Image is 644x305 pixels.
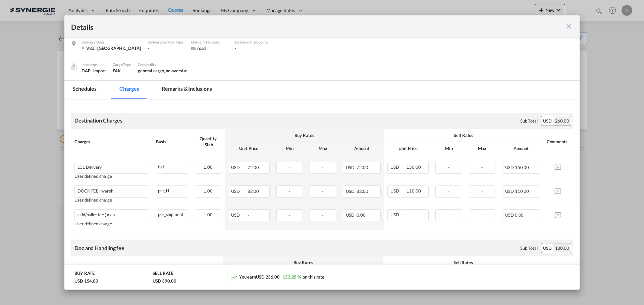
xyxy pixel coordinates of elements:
[231,188,247,194] span: USD
[390,164,406,170] span: USD
[339,142,384,155] th: Amount
[204,188,213,194] span: 1.00
[156,162,188,170] div: flat
[407,212,408,217] span: -
[111,81,147,99] md-tab-item: Charges
[77,188,118,194] div: DOCK FEE+warehouse charge at cost plus dibursement fee
[248,165,259,170] span: 72.00
[384,142,432,155] th: Unit Price
[273,142,306,155] th: Min
[195,136,221,148] div: Quantity | Slab
[74,270,95,278] div: BUY RATE
[154,81,220,99] md-tab-item: Remarks & Inclusions
[387,132,540,138] div: Sell Rates
[407,188,421,194] span: 110.00
[7,7,494,14] body: Editor, editor6
[153,278,176,284] div: USD 390.00
[346,188,356,194] span: USD
[565,22,573,30] md-icon: icon-close fg-AAA8AD m-0 cursor
[553,243,571,253] div: 130.00
[231,212,247,218] span: USD
[541,243,553,253] div: USD
[357,212,366,218] span: 0.00
[227,259,380,265] div: Buy Rates
[543,256,573,282] th: Comments
[543,129,573,155] th: Comments
[74,174,149,179] div: User defined charge
[148,39,184,45] div: Delivery Service Type
[194,263,220,275] div: Quantity | Slab
[82,62,106,68] div: Incoterms
[64,81,105,99] md-tab-item: Schedules
[82,39,141,45] div: Delivery Door
[204,212,213,217] span: 1.00
[466,142,499,155] th: Max
[289,165,290,170] span: -
[322,188,324,194] span: -
[77,212,118,217] div: skid/pallet fee ( as per remarks)
[64,81,226,99] md-pagination-wrapper: Use the left and right arrow keys to navigate between tabs
[448,188,450,194] span: -
[256,274,280,280] span: USD 236.00
[231,274,324,281] div: You earn on this rate
[306,142,339,155] th: Max
[7,7,42,12] strong: E Manifest (ACI):
[346,165,356,170] span: USD
[481,188,483,194] span: -
[74,244,124,252] div: Doc and Handling fee
[7,7,494,14] p: [PERSON_NAME] 908 - 1134 3.777 - 4.719 $ 75.98 [PERSON_NAME], tailgate 50, fsc 21.58 in aug
[156,210,188,218] div: per_shipment
[235,39,272,45] div: Delivery Transporter
[74,278,98,284] div: USD 154.00
[7,51,110,56] strong: -----------------------------------------------------------------------
[153,270,173,278] div: SELL RATE
[204,164,213,170] span: 1.00
[138,62,187,68] div: Commodity
[231,165,247,170] span: USD
[228,132,381,138] div: Buy Rates
[248,212,249,218] span: -
[390,212,406,217] span: USD
[70,63,77,70] img: cargo.png
[553,116,571,126] div: 260.00
[7,62,131,67] strong: Automated Manifest System (AMS) - FOR US IMPORT ONLY
[82,68,106,74] div: DAP
[77,165,102,170] div: LCL Delivery
[505,165,514,170] span: USD
[248,188,259,194] span: 82.00
[7,7,494,14] body: Editor, editor5
[156,186,188,194] div: per_bl
[322,212,324,218] span: -
[481,164,483,170] span: -
[541,116,553,126] div: USD
[231,274,237,281] md-icon: icon-trending-up
[235,45,272,51] div: -
[515,188,529,194] span: 110.00
[289,212,290,218] span: -
[515,165,529,170] span: 150.00
[113,62,131,68] div: Cargo Type
[289,188,290,194] span: -
[74,198,149,203] div: User defined charge
[448,164,450,170] span: -
[357,165,368,170] span: 72.00
[91,68,106,74] div: - import
[282,274,301,280] span: 153.25 %
[505,212,514,218] span: USD
[520,245,538,251] div: Sub Total
[74,139,149,145] div: Charges
[225,142,273,155] th: Unit Price
[82,45,141,51] div: V3Z , Canada
[74,221,149,226] div: User defined charge
[505,188,514,194] span: USD
[387,259,540,265] div: Sell Rates
[520,118,538,124] div: Sub Total
[191,45,228,51] div: road
[432,142,465,155] th: Min
[191,39,228,45] div: Delivery Haulage
[74,117,122,124] div: Destination Charges
[448,212,450,217] span: -
[71,22,523,30] div: Details
[357,188,368,194] span: 82.00
[390,188,406,194] span: USD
